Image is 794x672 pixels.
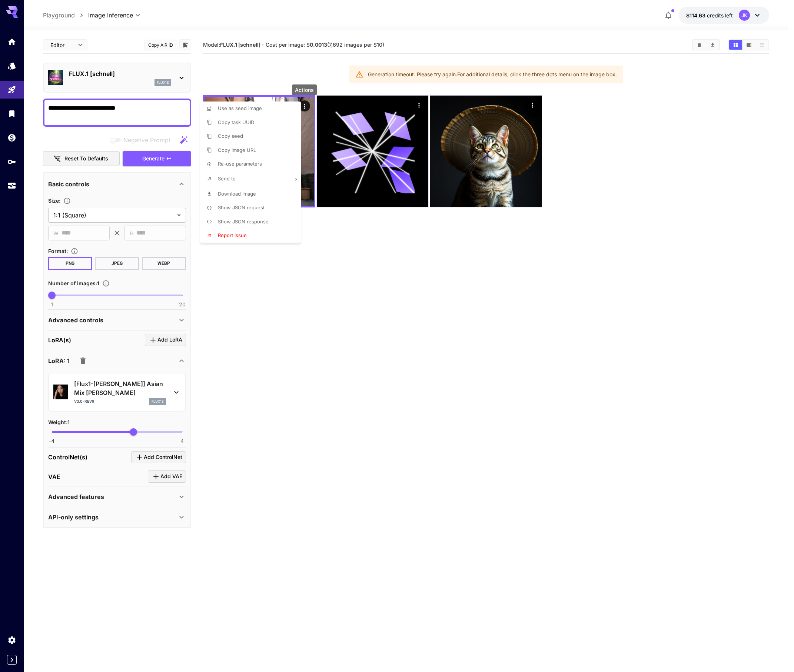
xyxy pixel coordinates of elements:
span: Show JSON request [218,204,265,210]
span: Re-use parameters [218,161,262,167]
span: Copy seed [218,133,243,139]
span: Use as seed image [218,105,262,111]
span: Copy image URL [218,147,256,153]
span: Show JSON response [218,219,269,224]
div: Actions [292,84,317,95]
span: Report issue [218,232,247,238]
span: Send to [218,176,236,182]
span: Download Image [218,191,256,197]
span: Copy task UUID [218,119,254,125]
